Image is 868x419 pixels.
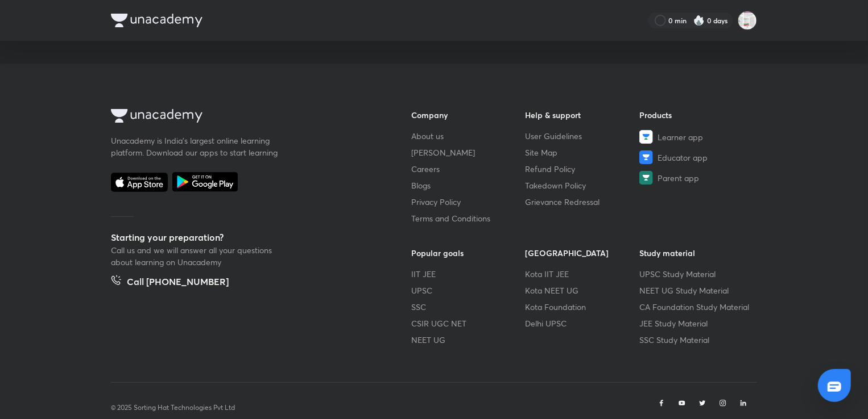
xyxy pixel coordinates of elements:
[526,317,640,329] a: Delhi UPSC
[658,131,703,143] span: Learner app
[411,163,440,175] span: Careers
[639,150,754,164] a: Educator app
[111,14,202,27] img: Company Logo
[658,152,708,164] span: Educator app
[639,171,653,185] img: Parent app
[411,163,526,175] a: Careers
[639,301,754,313] a: CA Foundation Study Material
[639,334,754,346] a: SSC Study Material
[111,231,375,244] h5: Starting your preparation?
[411,334,526,346] a: NEET UG
[639,171,754,185] a: Parent app
[411,146,526,158] a: [PERSON_NAME]
[411,212,526,224] a: Terms and Conditions
[111,244,282,268] p: Call us and we will answer all your questions about learning on Unacademy
[111,275,229,291] a: Call [PHONE_NUMBER]
[639,130,754,144] a: Learner app
[411,109,526,121] h6: Company
[526,301,640,313] a: Kota Foundation
[526,109,640,121] h6: Help & support
[693,15,705,26] img: streak
[127,275,229,291] h5: Call [PHONE_NUMBER]
[658,172,699,184] span: Parent app
[526,146,640,158] a: Site Map
[639,130,653,144] img: Learner app
[411,247,526,259] h6: Popular goals
[526,163,640,175] a: Refund Policy
[111,109,375,125] a: Company Logo
[411,301,526,313] a: SSC
[526,247,640,259] h6: [GEOGRAPHIC_DATA]
[526,268,640,280] a: Kota IIT JEE
[526,130,640,142] a: User Guidelines
[639,284,754,296] a: NEET UG Study Material
[111,135,282,158] p: Unacademy is India’s largest online learning platform. Download our apps to start learning
[639,268,754,280] a: UPSC Study Material
[639,109,754,121] h6: Products
[639,150,653,164] img: Educator app
[411,284,526,296] a: UPSC
[639,317,754,329] a: JEE Study Material
[411,196,526,208] a: Privacy Policy
[411,179,526,191] a: Blogs
[526,179,640,191] a: Takedown Policy
[411,317,526,329] a: CSIR UGC NET
[526,196,640,208] a: Grievance Redressal
[111,109,202,123] img: Company Logo
[738,11,757,30] img: Nishima Yz
[411,268,526,280] a: IIT JEE
[639,247,754,259] h6: Study material
[526,284,640,296] a: Kota NEET UG
[111,403,235,413] p: © 2025 Sorting Hat Technologies Pvt Ltd
[411,130,526,142] a: About us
